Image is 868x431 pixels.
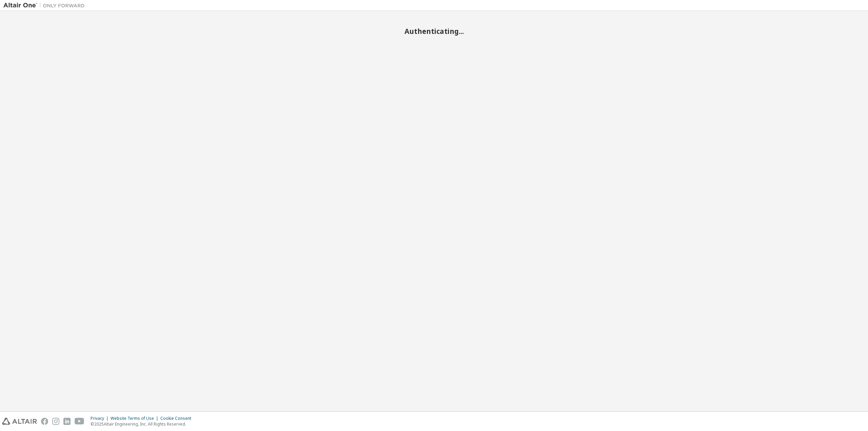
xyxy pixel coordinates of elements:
div: Privacy [91,416,111,421]
img: facebook.svg [41,418,48,425]
div: Website Terms of Use [111,416,160,421]
img: youtube.svg [75,418,84,425]
img: linkedin.svg [63,418,71,425]
div: Cookie Consent [160,416,195,421]
p: © 2025 Altair Engineering, Inc. All Rights Reserved. [91,421,195,427]
img: instagram.svg [52,418,59,425]
img: altair_logo.svg [2,418,37,425]
h2: Authenticating... [3,27,865,36]
img: Altair One [3,2,88,9]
